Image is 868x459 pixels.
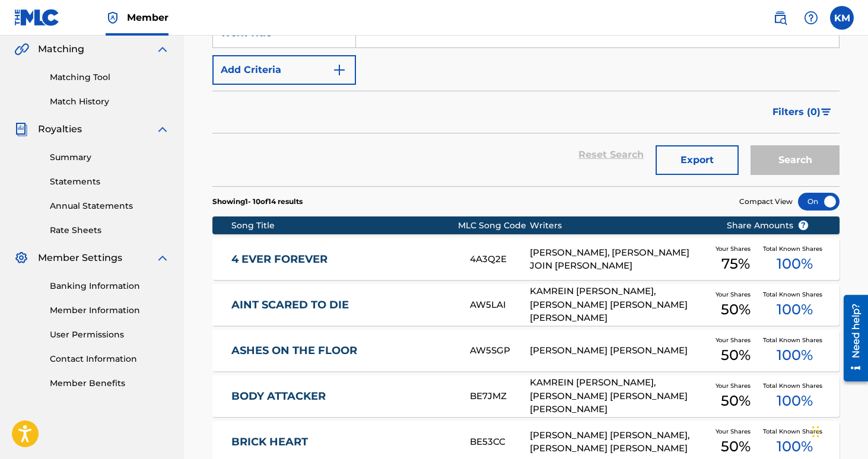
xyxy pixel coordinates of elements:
[470,253,529,266] div: 4A3Q2E
[835,291,868,386] iframe: Resource Center
[50,71,170,84] a: Matching Tool
[656,145,739,175] button: Export
[50,353,170,365] a: Contact Information
[14,9,60,26] img: MLC Logo
[530,285,708,325] div: KAMREIN [PERSON_NAME], [PERSON_NAME] [PERSON_NAME] [PERSON_NAME]
[777,390,813,412] span: 100 %
[231,298,454,312] a: AINT SCARED TO DIE
[155,42,170,56] img: expand
[231,435,454,449] a: BRICK HEART
[14,251,28,265] img: Member Settings
[231,253,454,266] a: 4 EVER FOREVER
[763,336,827,345] span: Total Known Shares
[765,97,840,127] button: Filters (0)
[777,436,813,457] span: 100 %
[763,290,827,299] span: Total Known Shares
[50,377,170,390] a: Member Benefits
[50,95,170,108] a: Match History
[721,390,751,412] span: 50 %
[38,251,122,265] span: Member Settings
[50,329,170,341] a: User Permissions
[716,336,755,345] span: Your Shares
[50,200,170,212] a: Annual Statements
[721,253,750,275] span: 75 %
[212,196,303,207] p: Showing 1 - 10 of 14 results
[530,219,708,232] div: Writers
[231,390,454,403] a: BODY ATTACKER
[799,6,823,30] div: Help
[721,345,751,366] span: 50 %
[231,344,454,358] a: ASHES ON THE FLOOR
[721,436,751,457] span: 50 %
[458,219,530,232] div: MLC Song Code
[530,344,708,358] div: [PERSON_NAME] [PERSON_NAME]
[38,42,84,56] span: Matching
[530,429,708,455] div: [PERSON_NAME] [PERSON_NAME], [PERSON_NAME] [PERSON_NAME]
[716,244,755,253] span: Your Shares
[530,246,708,273] div: [PERSON_NAME], [PERSON_NAME] JOIN [PERSON_NAME]
[777,253,813,275] span: 100 %
[212,55,356,85] button: Add Criteria
[727,219,809,232] span: Share Amounts
[470,435,529,449] div: BE53CC
[772,105,821,119] span: Filters ( 0 )
[127,11,168,24] span: Member
[777,345,813,366] span: 100 %
[763,381,827,390] span: Total Known Shares
[50,280,170,292] a: Banking Information
[14,42,29,56] img: Matching
[821,109,831,116] img: filter
[716,381,755,390] span: Your Shares
[50,151,170,164] a: Summary
[763,244,827,253] span: Total Known Shares
[155,122,170,136] img: expand
[14,122,28,136] img: Royalties
[799,221,808,230] span: ?
[804,11,818,25] img: help
[739,196,793,207] span: Compact View
[155,251,170,265] img: expand
[716,290,755,299] span: Your Shares
[212,18,840,186] form: Search Form
[470,298,529,312] div: AW5LAI
[38,122,82,136] span: Royalties
[768,6,792,30] a: Public Search
[50,304,170,317] a: Member Information
[716,427,755,436] span: Your Shares
[50,176,170,188] a: Statements
[777,299,813,320] span: 100 %
[231,219,458,232] div: Song Title
[721,299,751,320] span: 50 %
[830,6,854,30] div: User Menu
[763,427,827,436] span: Total Known Shares
[773,11,787,25] img: search
[332,63,346,77] img: 9d2ae6d4665cec9f34b9.svg
[106,11,120,25] img: Top Rightsholder
[809,402,868,459] iframe: Chat Widget
[530,376,708,416] div: KAMREIN [PERSON_NAME], [PERSON_NAME] [PERSON_NAME] [PERSON_NAME]
[470,390,529,403] div: BE7JMZ
[812,414,819,450] div: Drag
[50,224,170,237] a: Rate Sheets
[470,344,529,358] div: AW5SGP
